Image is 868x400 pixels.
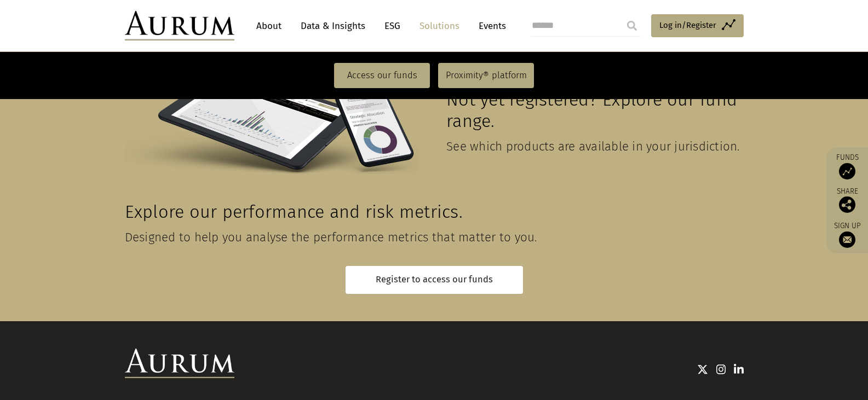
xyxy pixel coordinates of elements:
[832,221,863,248] a: Sign up
[251,16,287,36] a: About
[446,89,737,132] span: Not yet registered? Explore our fund range.
[446,139,740,154] span: See which products are available in your jurisdiction.
[832,153,863,179] a: Funds
[621,15,643,37] input: Submit
[659,19,716,32] span: Log in/Register
[125,201,463,223] span: Explore our performance and risk metrics.
[473,16,506,36] a: Events
[651,14,744,37] a: Log in/Register
[734,364,744,375] img: Linkedin icon
[697,364,708,375] img: Twitter icon
[125,11,234,40] img: Aurum
[839,163,855,179] img: Access Funds
[839,231,855,248] img: Sign up to our newsletter
[295,16,371,36] a: Data & Insights
[832,188,863,213] div: Share
[346,266,523,294] a: Register to access our funds
[438,63,534,88] a: Proximity® platform
[839,196,855,213] img: Share this post
[379,16,406,36] a: ESG
[414,16,465,36] a: Solutions
[125,230,537,245] span: Designed to help you analyse the performance metrics that matter to you.
[125,349,234,378] img: Aurum Logo
[334,63,430,88] a: Access our funds
[716,364,726,375] img: Instagram icon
